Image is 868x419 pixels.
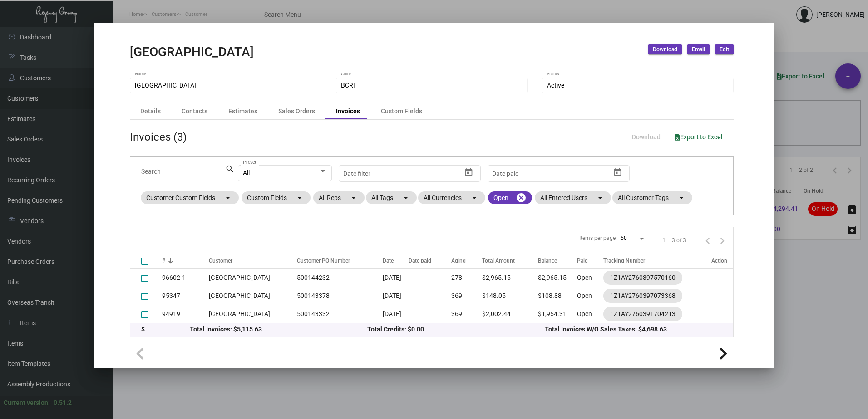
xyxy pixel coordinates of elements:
td: 95347 [162,287,209,305]
td: Open [577,269,603,287]
mat-chip: All Currencies [418,191,485,204]
td: 500143332 [292,305,382,323]
mat-icon: arrow_drop_down [595,192,606,203]
div: Total Amount [482,257,515,265]
mat-chip: All Tags [366,191,417,204]
button: Export to Excel [668,129,730,145]
td: 369 [451,287,482,305]
button: Next page [715,233,730,248]
div: Total Invoices W/O Sales Taxes: $4,698.63 [545,325,722,334]
div: Date [383,257,409,265]
div: Sales Orders [278,107,315,116]
div: 0.51.2 [54,398,72,408]
mat-chip: All Reps [313,191,365,204]
div: Paid [577,257,588,265]
button: Previous page [700,233,715,248]
mat-chip: All Customer Tags [612,191,692,204]
td: $108.88 [538,287,577,305]
td: 369 [451,305,482,323]
button: Open calendar [610,165,625,180]
mat-icon: cancel [516,192,527,203]
div: Customer [209,257,232,265]
td: Open [577,305,603,323]
mat-chip: All Entered Users [535,191,611,204]
div: Total Credits: $0.00 [367,325,545,334]
span: Active [547,82,564,89]
div: Invoices [336,107,360,116]
mat-icon: arrow_drop_down [294,192,305,203]
input: Start date [492,170,520,177]
div: Current version: [4,398,50,408]
td: $2,965.15 [538,269,577,287]
div: Tracking Number [603,257,711,265]
td: [DATE] [383,287,409,305]
div: Contacts [182,107,207,116]
div: Estimates [228,107,257,116]
span: Export to Excel [675,133,723,141]
td: $2,965.15 [482,269,538,287]
td: $1,954.31 [538,305,577,323]
td: 96602-1 [162,269,209,287]
td: [GEOGRAPHIC_DATA] [209,287,293,305]
td: $2,002.44 [482,305,538,323]
div: Customer [209,257,293,265]
div: # [162,257,165,265]
td: Open [577,287,603,305]
mat-icon: search [225,164,235,175]
mat-chip: Customer Custom Fields [141,191,239,204]
span: Email [692,46,705,54]
mat-select: Items per page: [621,235,646,242]
mat-icon: arrow_drop_down [348,192,359,203]
td: 500143378 [292,287,382,305]
td: [GEOGRAPHIC_DATA] [209,269,293,287]
div: Tracking Number [603,257,645,265]
mat-icon: arrow_drop_down [400,192,411,203]
div: Aging [451,257,482,265]
mat-chip: Open [488,191,532,204]
td: 500144232 [292,269,382,287]
span: 50 [621,235,627,241]
div: Date paid [409,257,451,265]
div: Date paid [409,257,431,265]
div: 1Z1AY2760397570160 [610,273,676,283]
span: Download [653,46,677,54]
mat-icon: arrow_drop_down [676,192,687,203]
button: Download [625,129,668,145]
div: Customer PO Number [297,257,382,265]
td: 94919 [162,305,209,323]
div: Invoices (3) [130,129,187,145]
button: Download [648,44,682,54]
div: # [162,257,209,265]
span: All [243,169,250,176]
mat-icon: arrow_drop_down [222,192,233,203]
div: Paid [577,257,603,265]
div: Total Invoices: $5,115.63 [190,325,367,334]
div: 1Z1AY2760397073368 [610,291,676,301]
div: Items per page: [579,234,617,242]
div: $ [141,325,190,334]
input: Start date [343,170,371,177]
div: 1 – 3 of 3 [662,236,686,244]
td: $148.05 [482,287,538,305]
button: Open calendar [461,165,476,180]
mat-icon: arrow_drop_down [469,192,480,203]
span: Edit [720,46,729,54]
div: 1Z1AY2760391704213 [610,309,676,319]
div: Custom Fields [381,107,422,116]
span: Download [632,133,661,141]
td: [GEOGRAPHIC_DATA] [209,305,293,323]
button: Edit [715,44,734,54]
div: Balance [538,257,577,265]
div: Total Amount [482,257,538,265]
button: Email [687,44,710,54]
div: Aging [451,257,466,265]
mat-chip: Custom Fields [242,191,311,204]
input: End date [379,170,436,177]
h2: [GEOGRAPHIC_DATA] [130,44,254,60]
td: 278 [451,269,482,287]
div: Details [140,107,161,116]
td: [DATE] [383,305,409,323]
div: Date [383,257,394,265]
th: Action [711,253,733,269]
td: [DATE] [383,269,409,287]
